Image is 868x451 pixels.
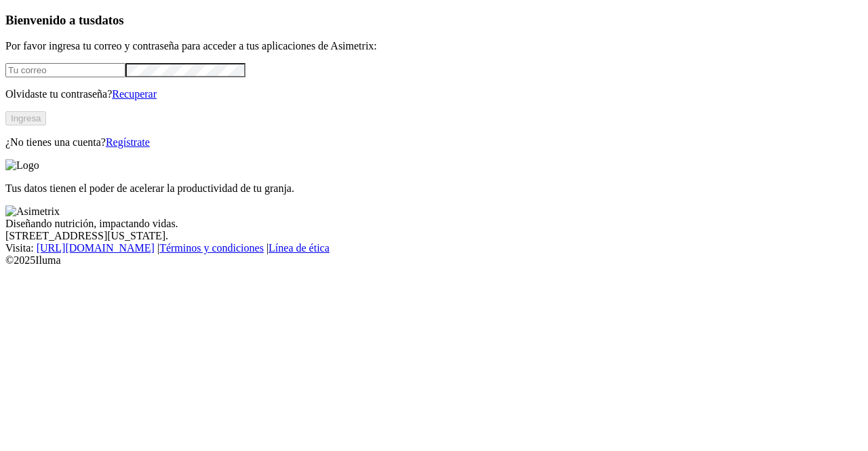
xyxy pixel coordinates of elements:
[5,40,863,52] p: Por favor ingresa tu correo y contraseña para acceder a tus aplicaciones de Asimetrix:
[5,182,863,195] p: Tus datos tienen el poder de acelerar la productividad de tu granja.
[5,230,863,242] div: [STREET_ADDRESS][US_STATE].
[5,111,46,125] button: Ingresa
[5,63,125,77] input: Tu correo
[5,254,863,267] div: © 2025 Iluma
[159,242,264,254] a: Términos y condiciones
[5,88,863,100] p: Olvidaste tu contraseña?
[5,218,863,230] div: Diseñando nutrición, impactando vidas.
[5,242,863,254] div: Visita : | |
[37,242,155,254] a: [URL][DOMAIN_NAME]
[5,13,863,28] h3: Bienvenido a tus
[5,136,863,149] p: ¿No tienes una cuenta?
[112,88,157,100] a: Recuperar
[5,205,60,218] img: Asimetrix
[269,242,330,254] a: Línea de ética
[106,136,150,148] a: Regístrate
[95,13,124,27] span: datos
[5,159,39,172] img: Logo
